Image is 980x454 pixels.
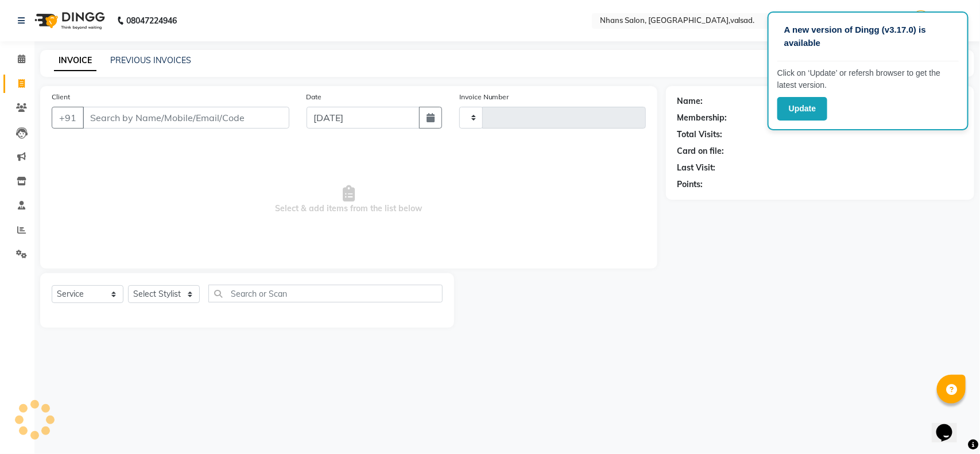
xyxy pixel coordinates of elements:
[126,5,177,37] b: 08047224946
[777,97,827,121] button: Update
[307,92,322,102] label: Date
[110,55,191,65] a: PREVIOUS INVOICES
[777,67,959,91] p: Click on ‘Update’ or refersh browser to get the latest version.
[932,408,969,443] iframe: chat widget
[677,112,727,124] div: Membership:
[784,24,952,49] p: A new version of Dingg (v3.17.0) is available
[459,92,509,102] label: Invoice Number
[54,51,96,71] a: INVOICE
[52,142,646,257] span: Select & add items from the list below
[52,92,70,102] label: Client
[29,5,108,37] img: logo
[677,129,723,141] div: Total Visits:
[677,145,725,157] div: Card on file:
[52,107,84,129] button: +91
[677,162,716,174] div: Last Visit:
[83,107,289,129] input: Search by Name/Mobile/Email/Code
[677,95,703,107] div: Name:
[911,10,931,30] img: MEET
[208,285,443,302] input: Search or Scan
[677,179,703,191] div: Points:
